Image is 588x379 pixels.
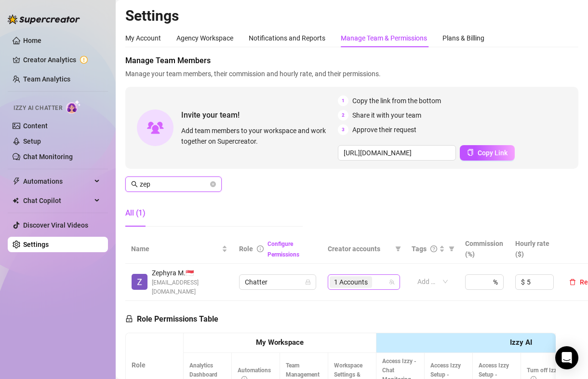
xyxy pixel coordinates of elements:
[478,149,508,157] span: Copy Link
[23,52,100,68] a: Creator Analytics exclamation-circle
[341,33,427,43] div: Manage Team & Permissions
[412,244,427,254] span: Tags
[13,177,20,185] span: thunderbolt
[393,242,403,256] span: filter
[447,242,456,256] span: filter
[13,104,62,113] span: Izzy AI Chatter
[176,33,233,43] div: Agency Workspace
[330,276,372,288] span: 1 Accounts
[352,95,441,106] span: Copy the link from the bottom
[430,245,437,252] span: question-circle
[569,279,576,285] span: delete
[152,278,227,297] span: [EMAIL_ADDRESS][DOMAIN_NAME]
[305,279,311,285] span: lock
[328,244,391,254] span: Creator accounts
[442,33,484,43] div: Plans & Billing
[449,246,454,252] span: filter
[131,244,220,254] span: Name
[181,109,338,121] span: Invite your team!
[131,181,138,188] span: search
[8,14,80,24] img: logo-BBDzfeDw.svg
[257,245,264,252] span: info-circle
[125,313,218,325] h5: Role Permissions Table
[23,122,48,130] a: Content
[460,145,515,161] button: Copy Link
[125,234,233,264] th: Name
[395,246,401,252] span: filter
[210,181,216,187] button: close-circle
[256,338,304,347] strong: My Workspace
[23,75,70,83] a: Team Analytics
[125,33,161,43] div: My Account
[125,55,578,67] span: Manage Team Members
[23,174,92,189] span: Automations
[555,346,578,369] div: Open Intercom Messenger
[267,241,299,258] a: Configure Permissions
[23,153,73,161] a: Chat Monitoring
[509,234,560,264] th: Hourly rate ($)
[338,124,348,135] span: 3
[389,279,395,285] span: team
[352,124,416,135] span: Approve their request
[132,274,147,290] img: Zephyra M
[467,149,474,156] span: copy
[338,95,348,106] span: 1
[23,193,92,208] span: Chat Copilot
[13,197,19,204] img: Chat Copilot
[152,268,227,278] span: Zephyra M. 🇸🇬
[352,110,421,121] span: Share it with your team
[125,315,133,323] span: lock
[338,110,348,121] span: 2
[23,137,41,145] a: Setup
[23,221,88,229] a: Discover Viral Videos
[66,100,81,114] img: AI Chatter
[125,7,578,25] h2: Settings
[459,234,509,264] th: Commission (%)
[125,207,146,219] div: All (1)
[239,245,253,253] span: Role
[23,241,49,248] a: Settings
[125,68,578,79] span: Manage your team members, their commission and hourly rate, and their permissions.
[140,179,208,189] input: Search members
[23,37,41,44] a: Home
[245,275,310,289] span: Chatter
[181,125,334,147] span: Add team members to your workspace and work together on Supercreator.
[510,338,532,347] strong: Izzy AI
[249,33,325,43] div: Notifications and Reports
[334,277,368,287] span: 1 Accounts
